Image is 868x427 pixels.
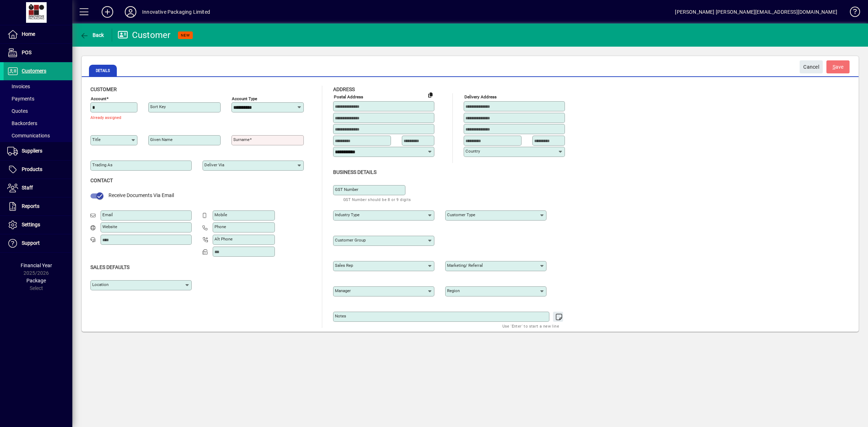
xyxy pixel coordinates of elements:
span: Customers [22,68,46,74]
span: Receive Documents Via Email [109,192,174,198]
span: NEW [181,33,190,38]
app-page-header-button: Back [72,29,112,42]
mat-hint: Use 'Enter' to start a new line [502,322,559,330]
a: Products [4,161,72,179]
span: Staff [22,185,33,191]
mat-label: Alt Phone [214,236,233,242]
div: Customer [118,29,171,41]
span: POS [22,50,31,55]
span: Quotes [7,108,28,114]
span: Support [22,240,40,246]
span: Invoices [7,84,30,89]
button: Copy to Delivery address [425,89,436,101]
button: Back [78,29,106,42]
mat-label: Region [447,288,460,293]
div: [PERSON_NAME] [PERSON_NAME][EMAIL_ADDRESS][DOMAIN_NAME] [675,6,837,18]
span: Home [22,31,35,37]
a: Suppliers [4,142,72,160]
span: Package [26,278,46,283]
span: Contact [90,178,113,183]
button: Profile [119,5,142,18]
a: Reports [4,197,72,215]
a: Staff [4,179,72,197]
a: Invoices [4,80,72,93]
mat-label: Account Type [232,96,257,101]
span: Customer [90,86,117,92]
a: Payments [4,93,72,105]
a: Quotes [4,105,72,117]
button: Cancel [800,60,823,73]
span: Financial Year [21,262,52,268]
span: Backorders [7,120,37,126]
a: Support [4,234,72,252]
span: S [833,64,835,70]
mat-label: Country [465,149,480,154]
span: Business details [333,169,376,175]
div: Innovative Packaging Limited [142,6,210,18]
span: Cancel [803,61,819,73]
mat-label: Surname [233,137,250,142]
a: Knowledge Base [844,1,859,25]
a: Backorders [4,117,72,129]
mat-label: Phone [214,224,226,229]
mat-label: Deliver via [204,162,224,167]
a: Settings [4,216,72,234]
mat-label: Sort key [150,104,166,109]
span: Suppliers [22,148,42,154]
a: Home [4,25,72,43]
button: Add [96,5,119,18]
span: Communications [7,133,50,138]
button: Save [826,60,850,73]
span: ave [833,61,844,73]
mat-label: Notes [335,313,346,319]
mat-label: GST Number [335,187,358,192]
mat-label: Mobile [214,212,227,217]
mat-hint: GST Number should be 8 or 9 digits [343,195,411,204]
mat-label: Given name [150,137,173,142]
span: Products [22,166,42,172]
mat-label: Marketing/ Referral [447,263,483,268]
mat-label: Account [91,96,106,101]
span: Reports [22,203,39,209]
mat-label: Email [102,212,113,217]
span: Sales defaults [90,264,129,270]
mat-label: Manager [335,288,351,293]
a: Communications [4,129,72,142]
mat-label: Sales rep [335,263,353,268]
span: Payments [7,96,34,102]
span: Details [89,65,117,76]
mat-label: Customer type [447,212,475,217]
mat-label: Industry type [335,212,359,217]
span: Settings [22,222,40,227]
mat-label: Website [102,224,117,229]
mat-label: Location [92,282,109,287]
mat-label: Customer group [335,238,366,243]
a: POS [4,44,72,62]
span: Back [80,32,104,38]
mat-label: Trading as [92,162,112,167]
mat-label: Title [92,137,101,142]
span: Address [333,86,355,92]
